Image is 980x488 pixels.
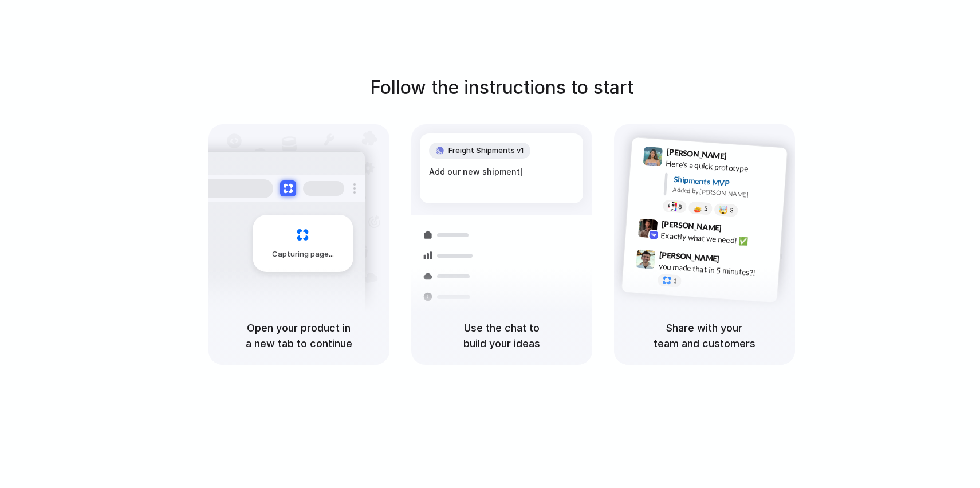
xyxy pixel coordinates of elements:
[730,151,753,165] span: 9:41 AM
[660,230,775,249] div: Exactly what we need! ✅
[222,320,376,351] h5: Open your product in a new tab to continue
[718,206,728,215] div: 🤯
[729,207,733,214] span: 3
[665,158,780,177] div: Here's a quick prototype
[659,249,719,265] span: [PERSON_NAME]
[725,223,748,237] span: 9:42 AM
[703,206,707,212] span: 5
[370,74,633,101] h1: Follow the instructions to start
[678,204,682,210] span: 8
[520,167,523,176] span: |
[672,278,676,284] span: 1
[661,218,722,234] span: [PERSON_NAME]
[658,261,773,280] div: you made that in 5 minutes?!
[666,145,727,162] span: [PERSON_NAME]
[628,320,781,351] h5: Share with your team and customers
[429,166,574,178] div: Add our new shipment
[425,320,578,351] h5: Use the chat to build your ideas
[448,145,524,156] span: Freight Shipments v1
[272,249,336,260] span: Capturing page
[723,254,746,268] span: 9:47 AM
[673,174,779,192] div: Shipments MVP
[672,185,778,202] div: Added by [PERSON_NAME]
